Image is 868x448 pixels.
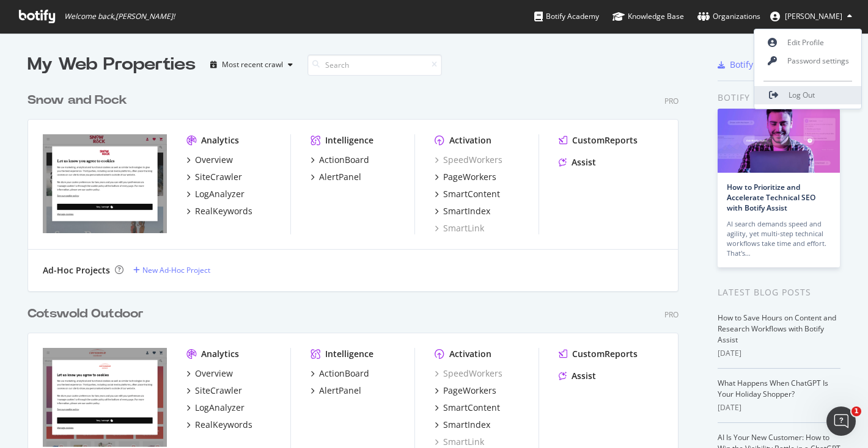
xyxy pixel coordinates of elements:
div: Snow and Rock [28,92,127,109]
div: LogAnalyzer [195,402,245,414]
div: SiteCrawler [195,171,242,183]
a: Edit Profile [754,34,861,52]
iframe: Intercom live chat [826,406,856,436]
div: RealKeywords [195,419,252,431]
img: https://www.snowandrock.com/ [43,134,167,233]
input: Search [307,54,442,76]
a: RealKeywords [186,419,252,431]
div: AlertPanel [319,385,361,397]
div: Most recent crawl [222,61,283,68]
div: Intelligence [325,348,373,360]
a: AlertPanel [311,171,361,183]
a: ActionBoard [311,367,369,380]
a: SmartLink [435,222,484,234]
div: Botify news [718,91,840,104]
a: New Ad-Hoc Project [133,265,210,275]
div: RealKeywords [195,205,252,217]
div: CustomReports [572,134,638,146]
div: SmartContent [443,188,500,200]
span: Welcome back, [PERSON_NAME] ! [64,12,175,21]
div: Overview [195,154,233,166]
div: ActionBoard [319,154,369,166]
div: Botify Academy [534,10,599,23]
a: SmartContent [435,402,500,414]
a: SmartLink [435,436,484,448]
div: Ad-Hoc Projects [43,264,110,276]
div: Activation [449,348,491,360]
div: PageWorkers [443,171,496,183]
a: RealKeywords [186,205,252,217]
span: Log Out [789,90,815,100]
button: Most recent crawl [205,55,298,74]
a: Cotswold Outdoor [28,305,149,323]
a: PageWorkers [435,171,496,183]
a: AlertPanel [311,385,361,397]
img: https://www.cotswoldoutdoor.com [43,348,167,447]
div: LogAnalyzer [195,188,245,200]
div: Botify Chrome Plugin [730,59,816,71]
div: PageWorkers [443,385,496,397]
div: [DATE] [718,348,840,359]
div: New Ad-Hoc Project [142,265,210,275]
a: Password settings [754,52,861,70]
div: Intelligence [325,134,373,146]
a: SmartIndex [435,419,490,431]
a: Assist [559,156,596,168]
div: SiteCrawler [195,385,242,397]
div: Pro [664,309,679,320]
a: Overview [186,154,233,166]
a: How to Save Hours on Content and Research Workflows with Botify Assist [718,313,836,345]
div: Cotswold Outdoor [28,305,144,323]
span: Rebecca Green [785,11,842,21]
div: [DATE] [718,402,840,413]
div: AI search demands speed and agility, yet multi-step technical workflows take time and effort. Tha... [727,219,831,258]
div: CustomReports [572,348,638,360]
a: Snow and Rock [28,92,132,109]
a: LogAnalyzer [186,402,245,414]
div: Analytics [201,348,239,360]
div: Knowledge Base [612,10,684,23]
a: How to Prioritize and Accelerate Technical SEO with Botify Assist [727,182,815,213]
a: SmartContent [435,188,500,200]
div: Assist [572,370,596,382]
div: ActionBoard [319,367,369,380]
span: 1 [851,406,861,416]
div: My Web Properties [28,52,196,77]
a: CustomReports [559,348,638,360]
img: How to Prioritize and Accelerate Technical SEO with Botify Assist [718,109,840,173]
a: Botify Chrome Plugin [718,59,816,71]
a: What Happens When ChatGPT Is Your Holiday Shopper? [718,378,828,399]
div: Overview [195,367,233,380]
a: ActionBoard [311,154,369,166]
div: Assist [572,156,596,168]
a: CustomReports [559,134,638,146]
a: SiteCrawler [186,171,242,183]
a: SmartIndex [435,205,490,217]
button: [PERSON_NAME] [760,7,862,26]
a: SpeedWorkers [435,367,502,380]
a: LogAnalyzer [186,188,245,200]
div: SmartContent [443,402,500,414]
div: Latest Blog Posts [718,286,840,299]
a: SpeedWorkers [435,154,502,166]
a: Assist [559,370,596,382]
a: PageWorkers [435,385,496,397]
div: Activation [449,134,491,146]
div: Organizations [697,10,760,23]
a: Overview [186,367,233,380]
a: Log Out [754,86,861,104]
div: SmartIndex [443,205,490,217]
a: SiteCrawler [186,385,242,397]
div: AlertPanel [319,171,361,183]
div: Pro [664,96,679,106]
div: SmartIndex [443,419,490,431]
div: Analytics [201,134,239,146]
